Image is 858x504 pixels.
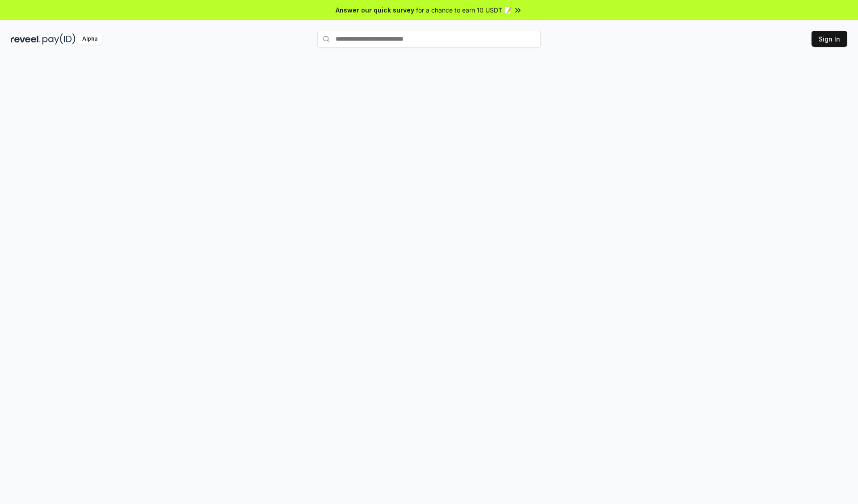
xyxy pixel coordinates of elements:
span: Answer our quick survey [336,5,414,15]
img: pay_id [42,33,76,45]
img: reveel_dark [11,33,41,45]
button: Sign In [812,31,847,47]
span: for a chance to earn 10 USDT 📝 [416,5,512,15]
div: Alpha [77,33,102,45]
